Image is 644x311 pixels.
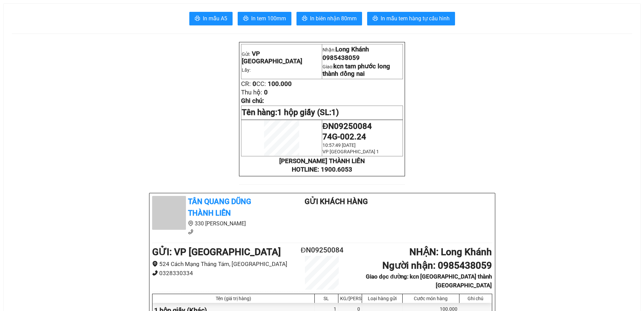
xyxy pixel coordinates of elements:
[323,121,372,131] span: ĐN09250084
[203,14,227,23] span: In mẫu A5
[189,12,233,25] button: printerIn mẫu A5
[323,64,390,77] span: Giao:
[409,246,492,258] b: NHẬN : Long Khánh
[331,108,339,117] span: 1)
[188,229,193,235] span: phone
[152,270,158,276] span: phone
[238,12,291,25] button: printerIn tem 100mm
[152,246,281,258] b: GỬI : VP [GEOGRAPHIC_DATA]
[323,149,379,154] span: VP [GEOGRAPHIC_DATA] 1
[242,67,251,73] span: Lấy:
[256,80,266,88] span: CC:
[152,269,294,278] li: 0328330334
[373,16,378,22] span: printer
[366,273,492,289] b: Giao dọc đường: kcn [GEOGRAPHIC_DATA] thành [GEOGRAPHIC_DATA]
[242,108,339,117] span: Tên hàng:
[241,97,264,105] span: Ghi chú:
[253,80,256,88] span: 0
[323,46,402,53] p: Nhận:
[279,157,365,165] strong: [PERSON_NAME] THÀNH LIÊN
[152,260,294,269] li: 524 Cách Mạng Tháng Tám, [GEOGRAPHIC_DATA]
[251,14,286,23] span: In tem 100mm
[296,12,362,25] button: printerIn biên nhận 80mm
[302,16,307,22] span: printer
[294,245,351,256] h2: ĐN09250084
[323,63,390,77] span: kcn tam phước long thành đồng nai
[292,166,352,173] strong: HOTLINE: 1900.6053
[461,296,490,301] div: Ghi chú
[277,108,339,117] span: 1 hộp giấy (SL:
[340,296,360,301] div: KG/[PERSON_NAME]
[241,80,251,88] span: CR:
[243,16,248,22] span: printer
[305,197,368,206] b: Gửi khách hàng
[188,221,193,226] span: environment
[381,14,450,23] span: In mẫu tem hàng tự cấu hình
[154,296,313,301] div: Tên (giá trị hàng)
[404,296,457,301] div: Cước món hàng
[152,219,278,228] li: 330 [PERSON_NAME]
[323,142,356,148] span: 10:57:49 [DATE]
[323,54,360,62] span: 0985438059
[382,260,492,271] b: Người nhận : 0985438059
[364,296,401,301] div: Loại hàng gửi
[367,12,455,25] button: printerIn mẫu tem hàng tự cấu hình
[323,132,366,141] span: 74G-002.24
[268,80,292,88] span: 100.000
[188,197,251,218] b: Tân Quang Dũng Thành Liên
[264,89,268,96] span: 0
[242,50,321,65] p: Gửi:
[242,50,302,65] span: VP [GEOGRAPHIC_DATA]
[241,89,262,96] span: Thu hộ:
[316,296,336,301] div: SL
[335,46,369,53] span: Long Khánh
[310,14,357,23] span: In biên nhận 80mm
[152,261,158,267] span: environment
[195,16,200,22] span: printer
